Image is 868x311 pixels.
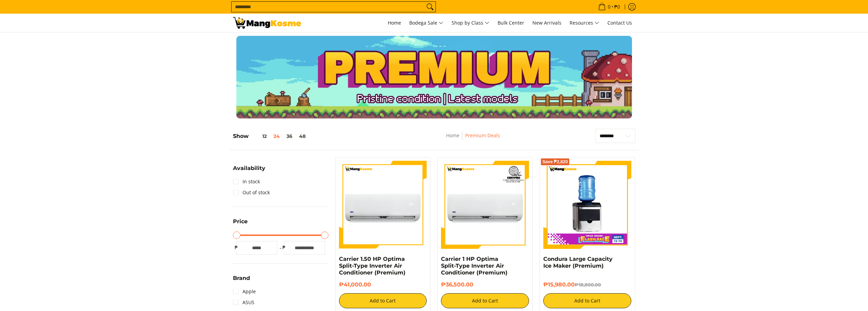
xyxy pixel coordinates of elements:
img: Premium Deals: Best Premium Home Appliances Sale l Mang Kosme [233,17,301,29]
h6: ₱36,500.00 [441,281,529,288]
a: Contact Us [604,14,635,32]
nav: Breadcrumbs [399,131,547,147]
nav: Main Menu [308,14,635,32]
button: Add to Cart [543,293,631,308]
span: 0 [607,4,612,9]
a: ASUS [233,297,254,308]
button: 48 [296,133,309,139]
img: Condura Large Capacity Ice Maker (Premium) [543,161,631,249]
h6: ₱15,980.00 [543,281,631,288]
button: 24 [270,133,283,139]
a: Carrier 1 HP Optima Split-Type Inverter Air Conditioner (Premium) [441,256,507,276]
span: Bulk Center [498,19,524,26]
h6: ₱41,000.00 [339,281,427,288]
span: Brand [233,275,250,281]
span: ₱ [233,244,240,251]
span: Availability [233,166,265,171]
span: Save ₱2,820 [542,160,568,164]
button: Add to Cart [441,293,529,308]
span: Home [388,19,401,26]
span: ₱0 [613,4,621,9]
a: Bulk Center [494,14,528,32]
button: Search [425,2,436,12]
summary: Open [233,166,265,176]
img: Carrier 1 HP Optima Split-Type Inverter Air Conditioner (Premium) [441,161,529,249]
a: Shop by Class [448,14,493,32]
a: Apple [233,286,256,297]
h5: Show [233,133,309,140]
span: Bodega Sale [409,19,443,27]
a: Condura Large Capacity Ice Maker (Premium) [543,256,613,269]
a: Home [446,132,459,139]
span: Contact Us [607,19,632,26]
summary: Open [233,219,248,229]
a: Resources [566,14,603,32]
a: Out of stock [233,187,270,198]
span: Shop by Class [452,19,489,27]
button: Add to Cart [339,293,427,308]
span: ₱ [281,244,288,251]
span: New Arrivals [532,19,561,26]
button: 36 [283,133,296,139]
span: Price [233,219,248,224]
del: ₱18,800.00 [575,282,601,287]
summary: Open [233,275,250,286]
a: Premium Deals [465,132,500,139]
a: New Arrivals [529,14,565,32]
span: Resources [570,19,599,27]
a: Bodega Sale [406,14,447,32]
a: Home [384,14,404,32]
span: • [596,3,622,11]
button: 12 [249,133,270,139]
a: In stock [233,176,260,187]
a: Carrier 1.50 HP Optima Split-Type Inverter Air Conditioner (Premium) [339,256,406,276]
img: Carrier 1.50 HP Optima Split-Type Inverter Air Conditioner (Premium) [339,161,427,249]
